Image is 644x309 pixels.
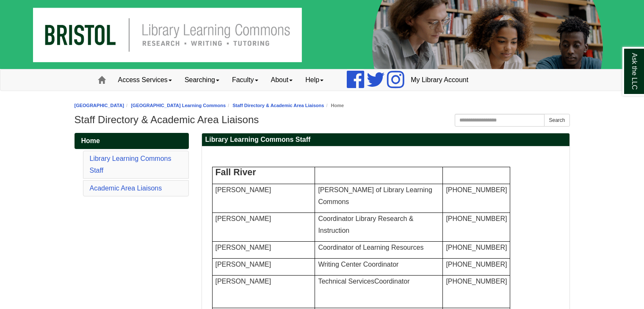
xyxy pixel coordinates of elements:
[178,69,226,91] a: Searching
[374,278,410,285] span: Coordinator
[216,215,271,222] span: [PERSON_NAME]
[318,278,409,285] span: Technical Services
[131,103,226,108] a: [GEOGRAPHIC_DATA] Learning Commons
[318,261,398,268] span: Writing Center Coordinator
[90,185,162,192] a: Academic Area Liaisons
[318,244,423,251] span: Coordinator of Learning Resources
[216,261,271,268] span: [PERSON_NAME]
[446,278,507,285] span: [PHONE_NUMBER]
[324,102,344,110] li: Home
[75,114,570,126] h1: Staff Directory & Academic Area Liaisons
[216,278,271,285] span: [PERSON_NAME]
[446,186,507,193] span: [PHONE_NUMBER]
[544,114,569,127] button: Search
[75,133,189,149] a: Home
[232,103,324,108] a: Staff Directory & Academic Area Liaisons
[202,133,569,146] h2: Library Learning Commons Staff
[318,186,432,205] span: [PERSON_NAME] of Library Learning Commons
[446,261,507,268] span: [PHONE_NUMBER]
[446,244,507,251] span: [PHONE_NUMBER]
[446,215,507,222] span: [PHONE_NUMBER]
[226,69,265,91] a: Faculty
[216,186,271,193] font: [PERSON_NAME]
[81,137,100,144] span: Home
[90,155,171,174] a: Library Learning Commons Staff
[112,69,178,91] a: Access Services
[216,244,271,251] span: [PERSON_NAME]
[216,167,256,177] span: Fall River
[75,133,189,198] div: Guide Pages
[75,103,124,108] a: [GEOGRAPHIC_DATA]
[265,69,299,91] a: About
[404,69,475,91] a: My Library Account
[75,102,570,110] nav: breadcrumb
[299,69,330,91] a: Help
[318,215,413,234] span: Coordinator Library Research & Instruction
